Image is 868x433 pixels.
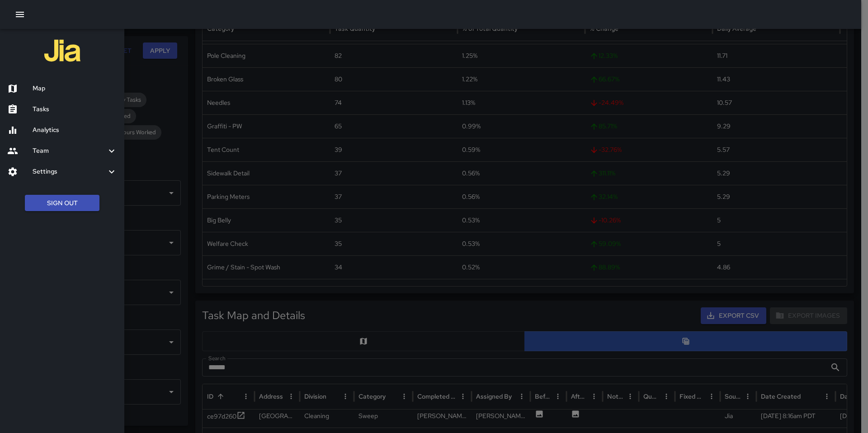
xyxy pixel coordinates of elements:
[33,125,117,135] h6: Analytics
[25,195,99,212] button: Sign Out
[44,33,80,69] img: jia-logo
[33,84,117,94] h6: Map
[33,146,106,156] h6: Team
[33,104,117,114] h6: Tasks
[33,167,106,177] h6: Settings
